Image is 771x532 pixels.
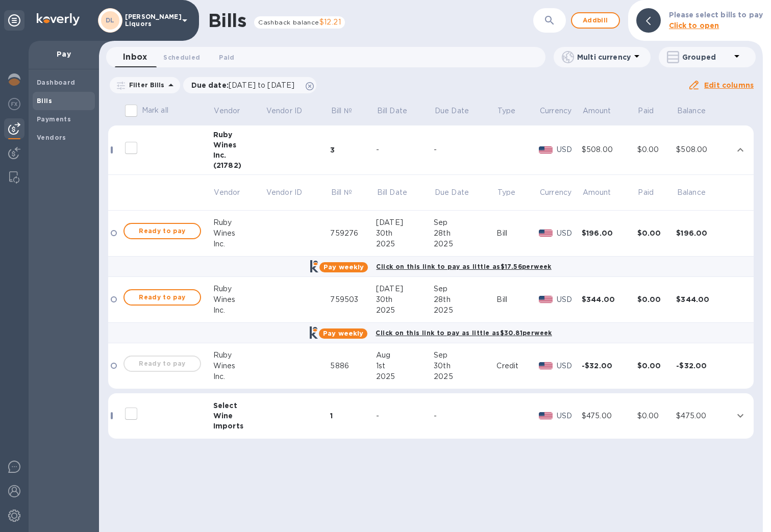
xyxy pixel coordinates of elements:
[557,361,582,371] p: USD
[213,305,265,316] div: Inc.
[376,329,552,337] b: Click on this link to pay as little as $30.81 per week
[191,80,300,90] p: Due date :
[37,97,52,105] b: Bills
[733,142,748,158] button: expand row
[434,228,496,239] div: 28th
[208,10,246,31] h1: Bills
[266,187,302,198] p: Vendor ID
[214,106,253,116] span: Vendor
[213,350,265,361] div: Ruby
[376,144,434,155] div: -
[214,106,240,116] p: Vendor
[213,284,265,294] div: Ruby
[434,284,496,294] div: Sep
[638,187,667,198] span: Paid
[539,412,553,419] img: USD
[37,79,76,86] b: Dashboard
[676,228,732,238] div: $196.00
[638,106,654,116] p: Paid
[330,145,376,155] div: 3
[37,115,71,123] b: Payments
[214,187,253,198] span: Vendor
[434,371,496,382] div: 2025
[669,11,763,19] b: Please select bills to pay
[258,18,319,26] span: Cashback balance
[676,361,732,371] div: -$32.00
[638,106,667,116] span: Paid
[376,350,434,361] div: Aug
[434,294,496,305] div: 28th
[676,294,732,305] div: $344.00
[266,187,315,198] span: Vendor ID
[539,230,553,237] img: USD
[580,14,611,27] span: Add bill
[676,411,732,421] div: $475.00
[330,294,376,305] div: 759503
[557,228,582,239] p: USD
[435,187,482,198] span: Due Date
[213,160,265,170] div: (21782)
[539,146,553,154] img: USD
[377,187,420,198] span: Bill Date
[677,187,719,198] span: Balance
[106,16,115,24] b: DL
[213,239,265,249] div: Inc.
[123,289,201,306] button: Ready to pay
[496,228,539,239] div: Bill
[213,217,265,228] div: Ruby
[498,106,516,116] span: Type
[213,294,265,305] div: Wines
[331,106,365,116] span: Bill №
[213,228,265,239] div: Wines
[583,187,611,198] p: Amount
[577,52,631,62] p: Multi currency
[557,294,582,305] p: USD
[539,296,553,303] img: USD
[377,106,407,116] span: Bill Date
[677,187,706,198] p: Balance
[557,411,582,421] p: USD
[677,106,719,116] span: Balance
[266,106,302,116] p: Vendor ID
[637,361,677,371] div: $0.00
[557,144,582,155] p: USD
[163,52,200,63] span: Scheduled
[583,106,611,116] p: Amount
[496,361,539,371] div: Credit
[376,239,434,249] div: 2025
[376,263,551,270] b: Click on this link to pay as little as $17.56 per week
[376,228,434,239] div: 30th
[219,52,234,63] span: Paid
[434,217,496,228] div: Sep
[582,294,637,305] div: $344.00
[434,239,496,249] div: 2025
[330,411,376,421] div: 1
[583,187,625,198] span: Amount
[331,187,352,198] p: Bill №
[213,411,265,421] div: Wine
[183,77,317,93] div: Due date:[DATE] to [DATE]
[637,144,677,155] div: $0.00
[434,350,496,361] div: Sep
[376,371,434,382] div: 2025
[133,291,192,303] span: Ready to pay
[638,187,654,198] p: Paid
[434,305,496,316] div: 2025
[331,106,352,116] p: Bill №
[376,284,434,294] div: [DATE]
[330,361,376,371] div: 5886
[8,98,20,110] img: Foreign exchange
[37,134,66,141] b: Vendors
[125,13,176,28] p: [PERSON_NAME] Liquors
[324,263,364,271] b: Pay weekly
[540,187,571,198] p: Currency
[331,187,365,198] span: Bill №
[319,18,341,26] span: $12.21
[677,106,706,116] p: Balance
[376,294,434,305] div: 30th
[213,400,265,411] div: Select
[733,408,748,423] button: expand row
[435,187,469,198] p: Due Date
[377,187,407,198] p: Bill Date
